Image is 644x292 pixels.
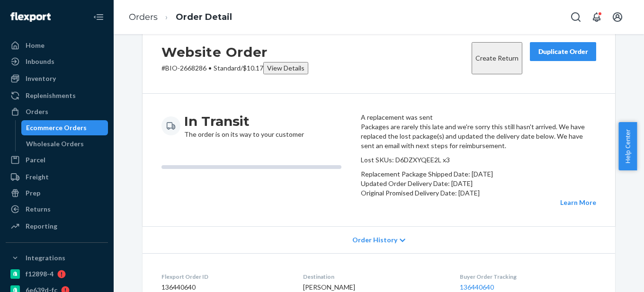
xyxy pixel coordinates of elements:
p: Updated Order Delivery Date: [DATE] [361,179,596,188]
a: Orders [129,12,158,22]
button: Close Navigation [89,8,108,27]
button: Duplicate Order [530,42,596,61]
div: f12898-4 [26,269,54,279]
a: Wholesale Orders [21,136,108,151]
a: Learn More [560,198,596,206]
button: Create Return [472,42,522,74]
a: Parcel [6,152,108,168]
div: Ecommerce Orders [26,123,87,133]
button: Open notifications [587,8,606,27]
button: Open Search Box [566,8,585,27]
a: 136440640 [460,283,494,291]
div: Inventory [26,74,56,83]
div: Replenishments [26,91,76,100]
div: Orders [26,107,48,116]
a: Inbounds [6,54,108,69]
a: Returns [6,202,108,217]
button: View Details [263,62,308,74]
a: Inventory [6,71,108,86]
h3: In Transit [184,113,304,130]
a: Order Detail [176,12,232,22]
a: Reporting [6,219,108,234]
a: Prep [6,186,108,201]
button: Integrations [6,250,108,265]
p: Replacement Package Shipped Date: [DATE] [361,169,596,179]
button: Open account menu [608,8,627,27]
a: Replenishments [6,88,108,103]
a: f12898-4 [6,266,108,282]
div: Home [26,41,45,50]
div: Reporting [26,221,57,231]
span: Standard [214,64,241,72]
header: A replacement was sent [361,113,596,122]
a: Orders [6,104,108,119]
div: Wholesale Orders [26,139,84,149]
div: View Details [267,63,304,73]
a: Freight [6,169,108,185]
div: Returns [26,204,51,214]
dd: 136440640 [161,283,288,292]
div: Freight [26,172,49,182]
div: Prep [26,188,40,198]
a: Ecommerce Orders [21,120,108,135]
span: • [208,64,212,72]
h2: Website Order [161,42,308,62]
button: Help Center [618,122,637,170]
p: Original Promised Delivery Date: [DATE] [361,188,596,198]
div: Inbounds [26,57,54,66]
p: Lost SKUs: D6DZXYQEE2L x3 [361,155,596,165]
p: # BIO-2668286 / $10.17 [161,62,308,74]
a: Home [6,38,108,53]
div: Duplicate Order [538,47,588,56]
div: Parcel [26,155,45,165]
ol: breadcrumbs [121,3,240,31]
p: Packages are rarely this late and we're sorry this still hasn't arrived. We have replaced the los... [361,122,596,150]
div: The order is on its way to your customer [184,113,304,139]
div: Integrations [26,253,65,263]
dt: Flexport Order ID [161,273,288,281]
span: Order History [352,235,397,245]
dt: Destination [303,273,444,281]
dt: Buyer Order Tracking [460,273,596,281]
img: Flexport logo [10,12,51,22]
